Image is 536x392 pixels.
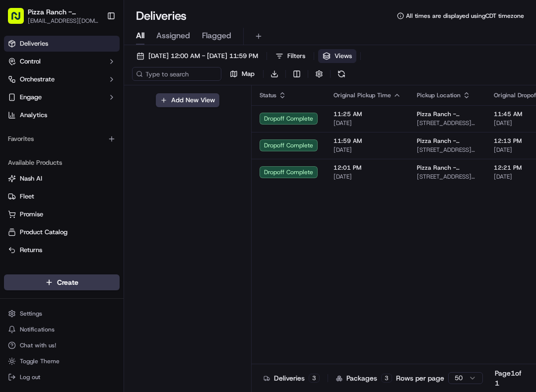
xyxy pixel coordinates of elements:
[6,191,80,209] a: 📗Knowledge Base
[4,224,120,240] button: Product Catalog
[20,357,60,365] span: Toggle Theme
[4,54,120,69] button: Control
[417,173,478,181] span: [STREET_ADDRESS][PERSON_NAME]
[4,274,120,290] button: Create
[4,89,120,105] button: Engage
[20,57,41,66] span: Control
[156,93,219,107] button: Add New View
[4,4,103,28] button: Pizza Ranch - [GEOGRAPHIC_DATA], [GEOGRAPHIC_DATA][EMAIL_ADDRESS][DOMAIN_NAME]
[8,228,116,237] a: Product Catalog
[495,368,522,388] div: Page 1 of 1
[417,91,461,99] span: Pickup Location
[4,36,120,52] a: Deliveries
[225,67,259,81] button: Map
[335,67,348,81] button: Refresh
[260,91,276,99] span: Status
[8,210,116,219] a: Promise
[136,8,187,24] h1: Deliveries
[264,373,320,383] div: Deliveries
[10,10,30,30] img: Nash
[45,105,136,113] div: We're available if you need us!
[154,127,181,139] button: See all
[334,119,401,127] span: [DATE]
[20,310,42,318] span: Settings
[88,154,108,162] span: [DATE]
[336,373,392,383] div: Packages
[417,119,478,127] span: [STREET_ADDRESS][PERSON_NAME]
[396,373,444,383] p: Rows per page
[82,154,86,162] span: •
[309,374,320,383] div: 3
[20,373,40,381] span: Log out
[20,154,28,162] img: 1736555255976-a54dd68f-1ca7-489b-9aae-adbdc363a1c4
[26,64,179,74] input: Got a question? Start typing here...
[20,341,56,349] span: Chat with us!
[57,277,78,287] span: Create
[4,338,120,352] button: Chat with us!
[417,110,478,118] span: Pizza Ranch - [GEOGRAPHIC_DATA], [GEOGRAPHIC_DATA]
[20,228,67,237] span: Product Catalog
[132,49,263,63] button: [DATE] 12:00 AM - [DATE] 11:59 PM
[287,52,305,61] span: Filters
[132,67,221,81] input: Type to search
[4,171,120,187] button: Nash AI
[4,323,120,336] button: Notifications
[20,93,42,102] span: Engage
[335,52,352,61] span: Views
[70,219,120,227] a: Powered byPylon
[45,95,163,105] div: Start new chat
[4,155,120,171] div: Available Products
[334,173,401,181] span: [DATE]
[8,246,116,255] a: Returns
[406,12,524,20] span: All times are displayed using CDT timezone
[417,164,478,172] span: Pizza Ranch - [GEOGRAPHIC_DATA], [GEOGRAPHIC_DATA]
[381,374,392,383] div: 3
[4,354,120,368] button: Toggle Theme
[28,17,99,25] button: [EMAIL_ADDRESS][DOMAIN_NAME]
[28,7,99,17] button: Pizza Ranch - [GEOGRAPHIC_DATA], [GEOGRAPHIC_DATA]
[20,210,43,219] span: Promise
[4,71,120,87] button: Orchestrate
[99,219,120,227] span: Pylon
[84,196,92,204] div: 💻
[4,242,120,258] button: Returns
[20,39,48,48] span: Deliveries
[334,164,401,172] span: 12:01 PM
[4,107,120,123] a: Analytics
[417,137,478,145] span: Pizza Ranch - [GEOGRAPHIC_DATA], [GEOGRAPHIC_DATA]
[10,144,26,160] img: Joseph V.
[271,49,310,63] button: Filters
[136,30,144,42] span: All
[20,111,47,120] span: Analytics
[334,137,401,145] span: 11:59 AM
[4,307,120,321] button: Settings
[148,52,258,61] span: [DATE] 12:00 AM - [DATE] 11:59 PM
[94,195,159,205] span: API Documentation
[10,95,28,113] img: 1736555255976-a54dd68f-1ca7-489b-9aae-adbdc363a1c4
[20,246,42,255] span: Returns
[80,191,163,209] a: 💻API Documentation
[202,30,231,42] span: Flagged
[4,131,120,147] div: Favorites
[10,129,67,137] div: Past conversations
[10,40,181,56] p: Welcome 👋
[20,326,55,333] span: Notifications
[4,370,120,384] button: Log out
[242,69,255,78] span: Map
[8,174,116,183] a: Nash AI
[334,146,401,154] span: [DATE]
[4,206,120,222] button: Promise
[21,95,39,113] img: 1756434665150-4e636765-6d04-44f2-b13a-1d7bbed723a0
[20,192,34,201] span: Fleet
[169,98,181,110] button: Start new chat
[31,154,80,162] span: [PERSON_NAME]
[8,192,116,201] a: Fleet
[417,146,478,154] span: [STREET_ADDRESS][PERSON_NAME]
[10,196,18,204] div: 📗
[156,30,190,42] span: Assigned
[20,174,42,183] span: Nash AI
[334,110,401,118] span: 11:25 AM
[20,75,55,84] span: Orchestrate
[4,189,120,204] button: Fleet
